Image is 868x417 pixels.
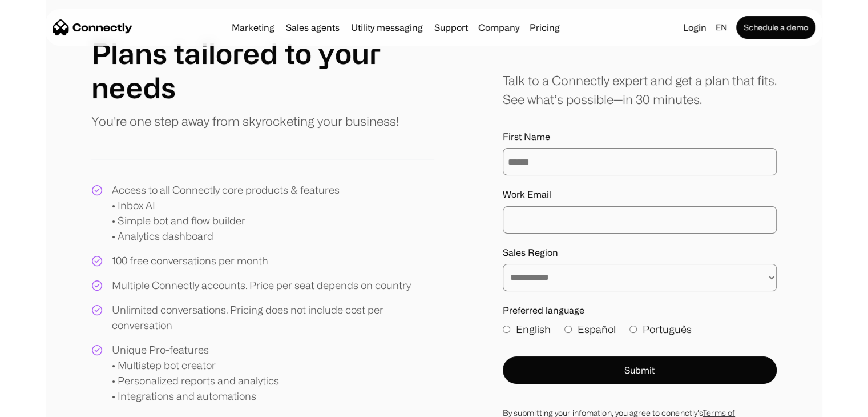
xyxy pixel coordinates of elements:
a: Sales agents [281,23,344,32]
div: Company [475,19,523,35]
div: en [711,19,734,35]
div: Access to all Connectly core products & features • Inbox AI • Simple bot and flow builder • Analy... [112,182,340,244]
label: Work Email [503,189,777,200]
div: Company [478,19,519,35]
input: Español [564,326,572,333]
div: 100 free conversations per month [112,253,268,268]
label: Preferred language [503,305,777,316]
div: en [716,19,727,35]
input: Português [629,326,637,333]
a: Marketing [227,23,279,32]
div: Talk to a Connectly expert and get a plan that fits. See what’s possible—in 30 minutes. [503,71,777,109]
ul: Language list [23,397,68,413]
a: Login [679,19,711,35]
p: You're one step away from skyrocketing your business! [91,111,399,130]
aside: Language selected: English [11,396,68,413]
a: Schedule a demo [736,16,815,39]
label: Español [564,322,616,337]
a: Pricing [525,23,564,32]
input: English [503,326,510,333]
button: Submit [503,356,777,384]
label: Português [629,322,692,337]
a: home [53,19,132,36]
label: English [503,322,551,337]
label: First Name [503,131,777,142]
div: Unlimited conversations. Pricing does not include cost per conversation [112,302,434,333]
a: Support [430,23,473,32]
label: Sales Region [503,247,777,258]
h1: Plans tailored to your needs [91,36,434,105]
div: Multiple Connectly accounts. Price per seat depends on country [112,278,411,293]
a: Utility messaging [346,23,427,32]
